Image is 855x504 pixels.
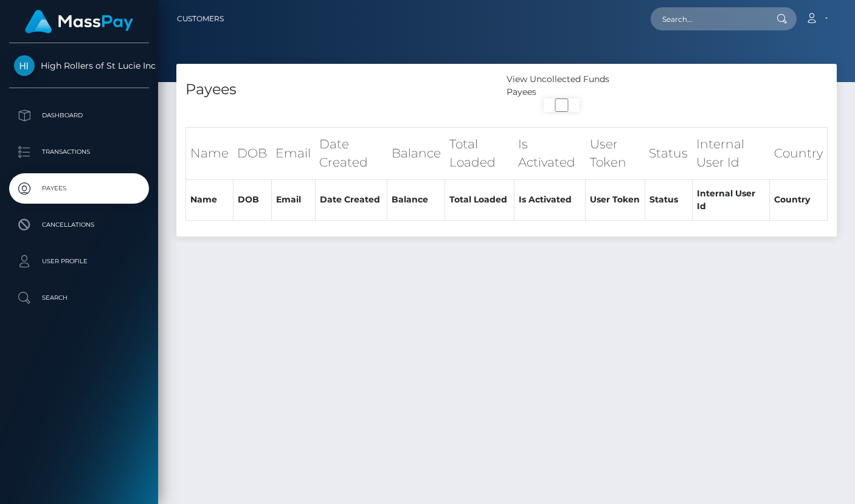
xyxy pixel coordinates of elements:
a: Payees [9,173,149,204]
th: Internal User Id [692,128,770,180]
th: Is Activated [514,128,586,180]
a: Search [9,283,149,313]
th: Is Activated [514,179,586,220]
a: User Profile [9,246,149,277]
th: Country [770,179,828,220]
a: Cancellations [9,210,149,240]
th: Balance [387,128,445,180]
th: Status [645,128,692,180]
p: Cancellations [14,216,144,234]
img: MassPay Logo [25,10,133,33]
th: Email [271,128,315,180]
p: Payees [14,179,144,198]
th: Name [186,128,234,180]
th: DOB [233,179,271,220]
img: High Rollers of St Lucie Inc [14,55,35,76]
p: Search [14,289,144,307]
span: High Rollers of St Lucie Inc [9,60,149,71]
a: Customers [177,6,224,32]
p: Transactions [14,143,144,161]
p: User Profile [14,252,144,271]
th: Total Loaded [445,179,514,220]
th: Country [770,128,828,180]
th: Date Created [315,179,387,220]
th: DOB [233,128,271,180]
th: Internal User Id [692,179,770,220]
h4: Payees [185,79,497,100]
a: Dashboard [9,100,149,131]
th: Email [271,179,315,220]
th: Balance [387,179,445,220]
th: User Token [586,179,645,220]
th: Date Created [315,128,387,180]
th: Name [186,179,234,220]
th: Status [645,179,692,220]
a: Transactions [9,137,149,167]
th: Total Loaded [445,128,514,180]
p: Dashboard [14,106,144,125]
input: Search... [651,7,765,30]
th: User Token [586,128,645,180]
div: View Uncollected Funds Payees [507,73,617,98]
